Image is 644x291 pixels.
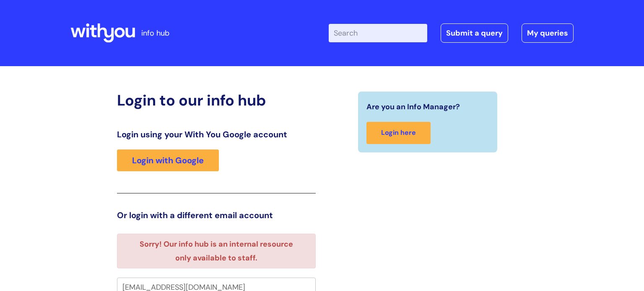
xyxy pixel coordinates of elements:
[366,100,460,113] span: Are you an Info Manager?
[522,23,574,43] a: My queries
[117,210,316,220] h3: Or login with a different email account
[117,91,316,109] h2: Login to our info hub
[329,24,427,42] input: Search
[366,122,431,144] a: Login here
[132,237,301,265] li: Sorry! Our info hub is an internal resource only available to staff.
[141,26,169,40] p: info hub
[117,129,316,139] h3: Login using your With You Google account
[441,23,508,43] a: Submit a query
[117,149,219,171] a: Login with Google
